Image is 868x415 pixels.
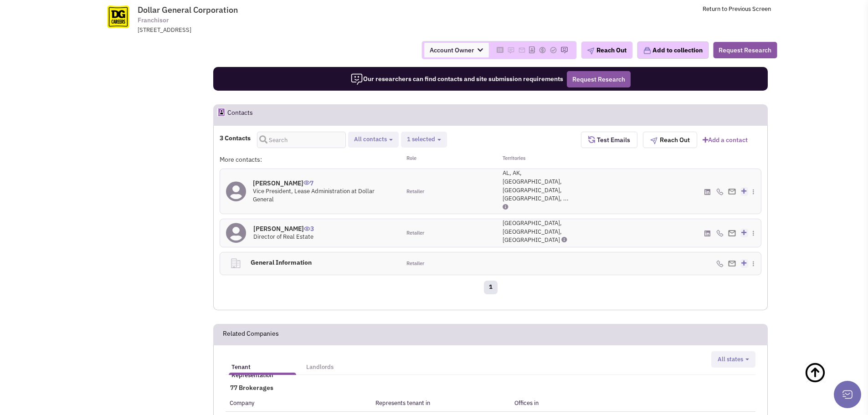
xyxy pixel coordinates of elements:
[407,135,435,143] span: 1 selected
[484,281,498,294] a: 1
[713,42,777,58] button: Request Research
[716,188,724,195] img: icon-phone.png
[253,179,395,187] h4: [PERSON_NAME]
[587,47,594,55] img: plane.png
[257,132,346,148] input: Search
[718,355,743,363] span: All states
[728,189,736,195] img: Email%20Icon.png
[351,135,395,144] button: All contacts
[643,46,651,55] img: icon-collection-lavender.png
[253,225,314,233] h4: [PERSON_NAME]
[507,46,514,54] img: Please add to your accounts
[253,233,313,241] span: Director of Real Estate
[581,132,637,148] button: Test Emails
[503,169,569,202] span: AL, AK, [GEOGRAPHIC_DATA], [GEOGRAPHIC_DATA], [GEOGRAPHIC_DATA], ...
[550,46,557,54] img: Please add to your accounts
[406,230,424,237] span: Retailer
[643,132,697,148] button: Reach Out
[406,260,424,267] span: Retailer
[306,363,334,371] h5: Landlords
[227,354,298,373] a: Tenant Representation
[510,395,683,411] th: Offices in
[226,395,371,411] th: Company
[350,73,363,86] img: icon-researcher-20.png
[253,187,375,204] span: Vice President, Lease Administration at Dollar General
[503,219,562,244] span: [GEOGRAPHIC_DATA], [GEOGRAPHIC_DATA], [GEOGRAPHIC_DATA]
[728,261,736,266] img: Email%20Icon.png
[716,230,724,237] img: icon-phone.png
[138,26,375,35] div: [STREET_ADDRESS]
[560,46,568,54] img: Please add to your accounts
[404,135,444,144] button: 1 selected
[223,324,279,344] h2: Related Companies
[567,71,631,87] button: Request Research
[350,75,563,83] span: Our researchers can find contacts and site submission requirements
[138,5,238,15] span: Dollar General Corporation
[650,137,657,144] img: plane.png
[220,155,400,164] div: More contacts:
[406,188,424,195] span: Retailer
[637,41,709,59] button: Add to collection
[539,46,546,54] img: Please add to your accounts
[804,353,850,412] a: Back To Top
[401,155,491,164] div: Role
[716,260,724,267] img: icon-phone.png
[371,395,510,411] th: Represents tenant in
[728,230,736,236] img: Email%20Icon.png
[220,134,251,142] h4: 3 Contacts
[304,218,314,233] span: 3
[302,354,338,373] a: Landlords
[703,135,748,144] a: Add a contact
[518,46,525,54] img: Please add to your accounts
[247,252,385,272] h4: General Information
[354,135,387,143] span: All contacts
[303,172,313,187] span: 7
[424,43,488,57] span: Account Owner
[715,355,752,364] button: All states
[491,155,581,164] div: Territories
[138,15,169,25] span: Franchisor
[230,257,241,269] img: clarity_building-linegeneral.png
[303,180,310,185] img: icon-UserInteraction.png
[231,363,293,379] h5: Tenant Representation
[595,136,630,144] span: Test Emails
[304,226,310,231] img: icon-UserInteraction.png
[226,384,273,392] span: 77 Brokerages
[227,105,253,125] h2: Contacts
[703,5,771,13] a: Return to Previous Screen
[581,41,632,59] button: Reach Out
